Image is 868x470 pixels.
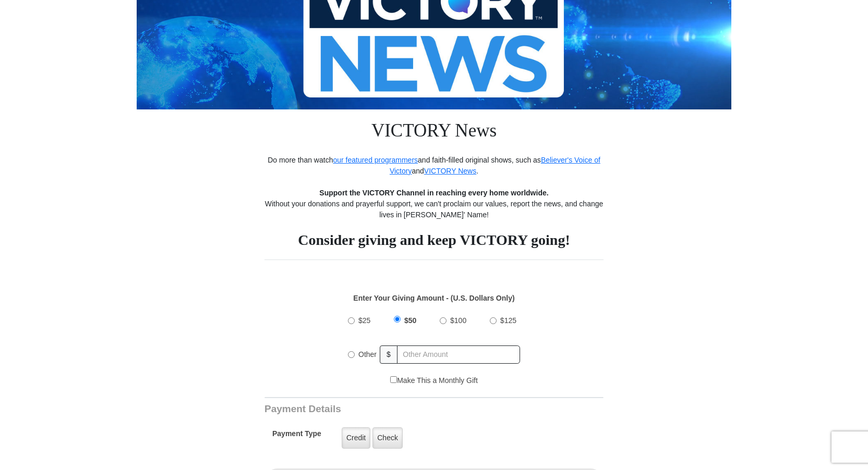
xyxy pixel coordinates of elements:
[264,155,604,249] div: Do more than watch and faith-filled original shows, such as and . Without your donations and pray...
[272,429,321,443] h5: Payment Type
[358,350,377,358] span: Other
[372,427,403,449] label: Check
[404,316,416,325] span: $50
[380,345,397,364] span: $
[342,427,370,449] label: Credit
[353,294,514,302] strong: Enter Your Giving Amount - (U.S. Dollars Only)
[358,316,370,325] span: $25
[264,403,531,415] h3: Payment Details
[390,375,478,386] label: Make This a Monthly Gift
[397,345,520,364] input: Other Amount
[390,156,600,175] a: Believer's Voice of Victory
[319,189,548,197] strong: Support the VICTORY Channel in reaching every home worldwide.
[264,109,604,155] h1: VICTORY News
[450,316,466,325] span: $100
[333,156,418,164] a: our featured programmers
[298,232,570,248] strong: Consider giving and keep VICTORY going!
[424,167,476,175] a: VICTORY News
[390,376,397,383] input: Make This a Monthly Gift
[500,316,516,325] span: $125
